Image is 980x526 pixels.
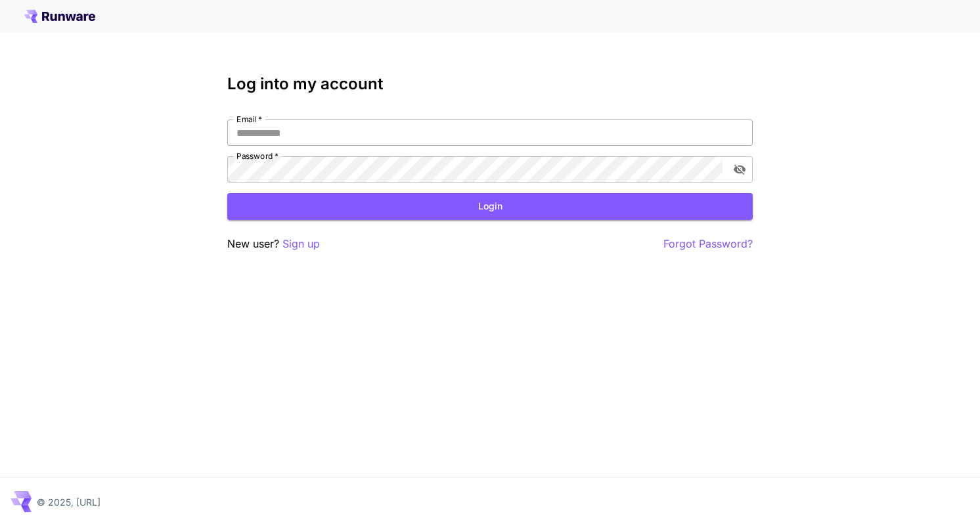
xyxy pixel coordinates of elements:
[227,193,753,220] button: Login
[236,114,262,125] label: Email
[663,236,753,252] button: Forgot Password?
[236,150,278,162] label: Password
[227,75,753,93] h3: Log into my account
[37,495,100,509] p: © 2025, [URL]
[282,236,320,252] button: Sign up
[728,158,751,181] button: toggle password visibility
[227,236,320,252] p: New user?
